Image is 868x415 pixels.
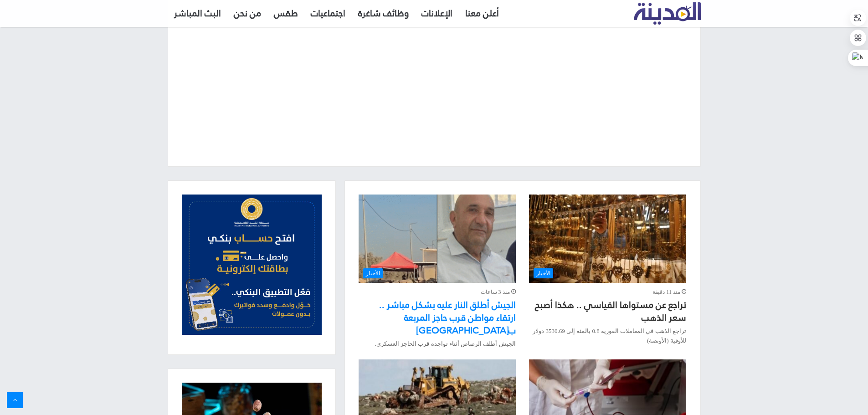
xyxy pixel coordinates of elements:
span: منذ 11 دقيقة [652,287,686,297]
a: تلفزيون المدينة [634,3,701,25]
a: تراجع عن مستواها القياسي .. هكذا أصبح سعر الذهب [535,296,686,326]
img: صورة تراجع عن مستواها القياسي .. هكذا أصبح سعر الذهب [529,195,686,283]
p: الجيش أطلف الرصاص أثناء تواجده قرب الحاجز العسكري. [359,339,515,348]
span: الأخبار [534,268,553,278]
a: تراجع عن مستواها القياسي .. هكذا أصبح سعر الذهب [529,195,686,283]
span: منذ 3 ساعات [481,287,516,297]
span: الأخبار [363,268,383,278]
img: تلفزيون المدينة [634,2,701,25]
img: صورة الجيش أطلق النار عليه بشكل مباشر .. ارتقاء مواطن قرب حاجز المربعة بنابلس [359,195,515,283]
a: الجيش أطلق النار عليه بشكل مباشر .. ارتقاء مواطن قرب حاجز المربعة بنابلس [359,195,515,283]
p: تراجع الذهب في المعاملات الفورية 0.8 بالمئة إلى 3530.69 دولار للأوقية (الأونصة) [529,326,686,345]
a: الجيش أطلق النار عليه بشكل مباشر .. ارتقاء مواطن قرب حاجز المربعة ب[GEOGRAPHIC_DATA] [379,296,516,339]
